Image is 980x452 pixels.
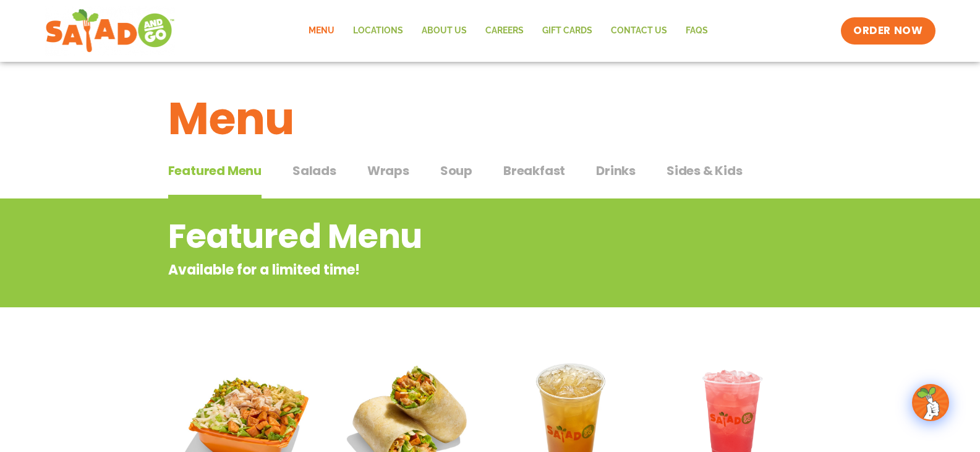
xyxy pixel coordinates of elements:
span: Drinks [596,161,636,180]
nav: Menu [299,17,717,45]
span: Featured Menu [168,161,262,180]
h1: Menu [168,85,812,152]
div: Tabbed content [168,157,812,199]
p: Available for a limited time! [168,260,713,280]
a: Locations [344,17,412,45]
span: Breakfast [503,161,565,180]
a: Contact Us [602,17,676,45]
a: GIFT CARDS [533,17,602,45]
span: Salads [292,161,336,180]
a: Menu [299,17,344,45]
span: Soup [440,161,472,180]
img: new-SAG-logo-768×292 [45,6,176,56]
span: ORDER NOW [853,23,922,38]
span: Sides & Kids [667,161,743,180]
h2: Featured Menu [168,211,713,262]
a: FAQs [676,17,717,45]
img: wpChatIcon [913,385,948,420]
span: Wraps [367,161,409,180]
a: ORDER NOW [841,17,935,45]
a: About Us [412,17,476,45]
a: Careers [476,17,533,45]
